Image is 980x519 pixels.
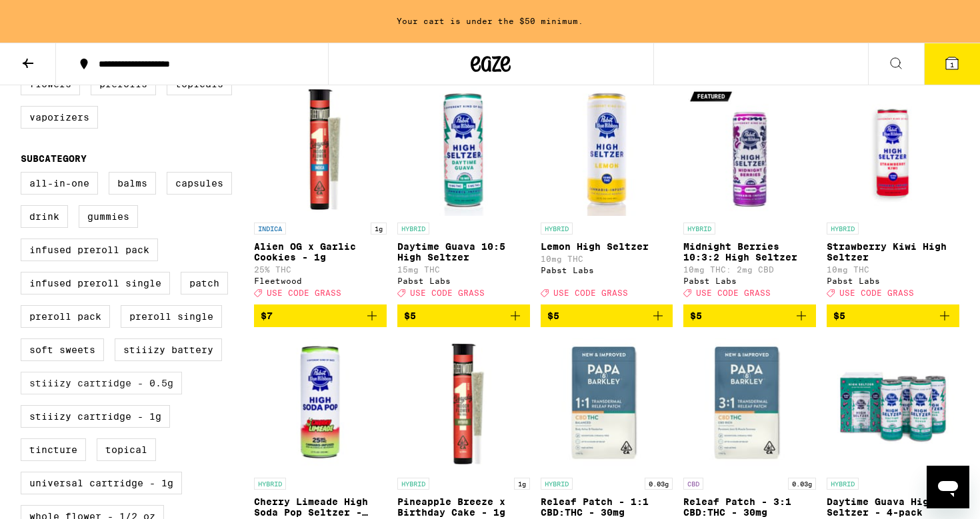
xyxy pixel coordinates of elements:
[827,496,959,518] p: Daytime Guava High Seltzer - 4-pack
[397,83,530,216] img: Pabst Labs - Daytime Guava 10:5 High Seltzer
[927,466,969,508] iframe: Button to launch messaging window
[79,205,138,228] label: Gummies
[167,172,232,195] label: Capsules
[541,241,673,252] p: Lemon High Seltzer
[827,478,859,490] p: HYBRID
[827,241,959,262] p: Strawberry Kiwi High Seltzer
[547,310,559,321] span: $5
[254,265,387,274] p: 25% THC
[371,223,387,235] p: 1g
[924,43,980,85] button: 1
[683,478,703,490] p: CBD
[21,272,170,294] label: Infused Preroll Single
[21,438,86,461] label: Tincture
[683,276,816,285] div: Pabst Labs
[397,478,429,490] p: HYBRID
[21,153,87,164] legend: Subcategory
[21,372,182,394] label: STIIIZY Cartridge - 0.5g
[541,338,673,471] img: Papa & Barkley - Releaf Patch - 1:1 CBD:THC - 30mg
[254,83,387,304] a: Open page for Alien OG x Garlic Cookies - 1g from Fleetwood
[267,289,341,298] span: USE CODE GRASS
[541,83,673,216] img: Pabst Labs - Lemon High Seltzer
[541,255,673,263] p: 10mg THC
[21,239,158,261] label: Infused Preroll Pack
[827,83,959,304] a: Open page for Strawberry Kiwi High Seltzer from Pabst Labs
[541,83,673,304] a: Open page for Lemon High Seltzer from Pabst Labs
[397,223,429,235] p: HYBRID
[254,338,387,471] img: Pabst Labs - Cherry Limeade High Soda Pop Seltzer - 25mg
[21,305,110,328] label: Preroll Pack
[404,310,416,321] span: $5
[541,496,673,518] p: Releaf Patch - 1:1 CBD:THC - 30mg
[254,478,286,490] p: HYBRID
[690,310,702,321] span: $5
[514,478,530,490] p: 1g
[950,61,954,69] span: 1
[683,496,816,518] p: Releaf Patch - 3:1 CBD:THC - 30mg
[121,305,222,328] label: Preroll Single
[397,83,530,304] a: Open page for Daytime Guava 10:5 High Seltzer from Pabst Labs
[181,272,228,294] label: Patch
[109,172,156,195] label: Balms
[410,289,485,298] span: USE CODE GRASS
[97,438,156,461] label: Topical
[827,83,959,216] img: Pabst Labs - Strawberry Kiwi High Seltzer
[827,304,959,327] button: Add to bag
[254,304,387,327] button: Add to bag
[21,172,98,195] label: All-In-One
[541,266,673,274] div: Pabst Labs
[21,106,98,129] label: Vaporizers
[21,338,104,361] label: Soft Sweets
[683,265,816,274] p: 10mg THC: 2mg CBD
[645,478,673,490] p: 0.03g
[397,276,530,285] div: Pabst Labs
[261,310,273,321] span: $7
[553,289,628,298] span: USE CODE GRASS
[541,304,673,327] button: Add to bag
[115,338,222,361] label: STIIIZY Battery
[827,223,859,235] p: HYBRID
[696,289,771,298] span: USE CODE GRASS
[21,405,170,428] label: STIIIZY Cartridge - 1g
[541,478,573,490] p: HYBRID
[827,276,959,285] div: Pabst Labs
[683,83,816,304] a: Open page for Midnight Berries 10:3:2 High Seltzer from Pabst Labs
[683,83,816,216] img: Pabst Labs - Midnight Berries 10:3:2 High Seltzer
[683,304,816,327] button: Add to bag
[254,276,387,285] div: Fleetwood
[254,241,387,262] p: Alien OG x Garlic Cookies - 1g
[541,223,573,235] p: HYBRID
[683,241,816,262] p: Midnight Berries 10:3:2 High Seltzer
[397,496,530,518] p: Pineapple Breeze x Birthday Cake - 1g
[254,83,387,216] img: Fleetwood - Alien OG x Garlic Cookies - 1g
[683,338,816,471] img: Papa & Barkley - Releaf Patch - 3:1 CBD:THC - 30mg
[788,478,816,490] p: 0.03g
[827,265,959,274] p: 10mg THC
[397,241,530,262] p: Daytime Guava 10:5 High Seltzer
[833,310,845,321] span: $5
[397,304,530,327] button: Add to bag
[397,338,530,471] img: Fleetwood - Pineapple Breeze x Birthday Cake - 1g
[254,496,387,518] p: Cherry Limeade High Soda Pop Seltzer - 25mg
[21,205,68,228] label: Drink
[839,289,914,298] span: USE CODE GRASS
[397,265,530,274] p: 15mg THC
[683,223,715,235] p: HYBRID
[827,338,959,471] img: Pabst Labs - Daytime Guava High Seltzer - 4-pack
[254,223,286,235] p: INDICA
[21,472,182,494] label: Universal Cartridge - 1g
